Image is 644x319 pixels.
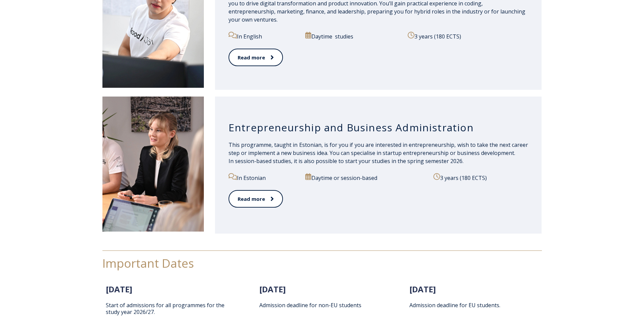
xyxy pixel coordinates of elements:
span: This programme, taught in Estonian, is for you if you are interested in entrepreneurship, wish to... [229,141,528,165]
p: Daytime studies [305,32,400,41]
span: [DATE] [106,284,132,295]
span: Important Dates [102,255,194,271]
a: Read more [229,190,283,208]
p: 3 years (180 ECTS) [408,32,528,41]
p: 3 years (180 ECTS) [433,173,528,182]
p: Daytime or session-based [305,173,426,182]
p: In Estonian [229,173,298,182]
p: Start of admissions for all programmes for the study year 2026/27. [106,302,238,315]
p: Admission deadline for non-EU students [259,302,385,309]
p: Admission deadline for EU students. [409,302,535,309]
span: [DATE] [409,284,436,295]
p: In English [229,32,298,41]
a: Read more [229,49,283,67]
h3: Entrepreneurship and Business Administration [229,121,528,134]
span: [DATE] [259,284,286,295]
img: Entrepreneurship and Business Administration [102,97,204,232]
